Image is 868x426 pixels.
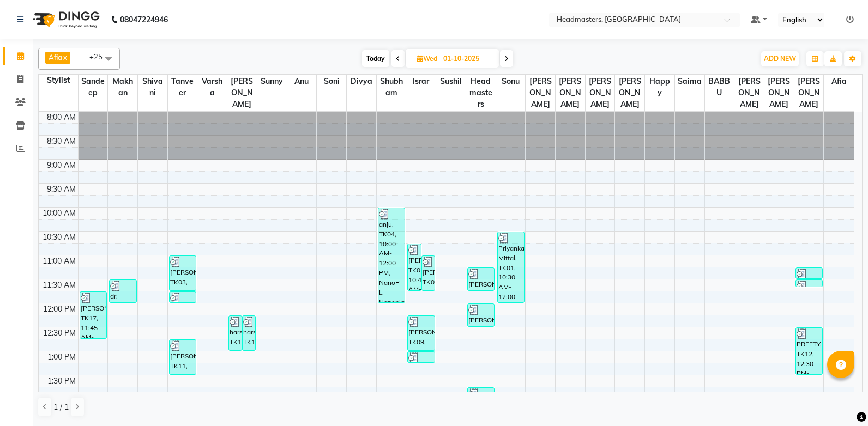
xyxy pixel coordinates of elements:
[436,75,466,88] span: Sushil
[496,75,526,88] span: Sonu
[257,75,287,88] span: Sunny
[734,75,764,111] span: [PERSON_NAME]
[317,75,346,88] span: Soni
[468,268,494,290] div: [PERSON_NAME], TK06, 11:15 AM-11:45 AM, PBA - Pre-Bridal Advance
[378,208,405,302] div: anju, TK04, 10:00 AM-12:00 PM, NanoP -L - Nanoplastia
[40,208,78,219] div: 10:00 AM
[80,292,106,338] div: [PERSON_NAME], TK17, 11:45 AM-12:45 PM, H-SPA - PURIFYING - Treatment based hair spa service - Oi...
[422,256,435,290] div: [PERSON_NAME], TK02, 11:00 AM-11:45 AM, BRD - [PERSON_NAME]
[287,75,317,88] span: Anu
[526,75,555,111] span: [PERSON_NAME]
[794,75,824,111] span: [PERSON_NAME]
[138,75,167,100] span: Shivani
[79,75,108,100] span: Sandeep
[675,75,704,88] span: Saima
[62,53,67,62] a: x
[45,160,78,171] div: 9:00 AM
[49,53,62,62] span: Afia
[796,328,822,374] div: PREETY, TK12, 12:30 PM-01:30 PM, WX-FA-RC - Waxing Full Arms - Premium,WX-FL-RC - Waxing Full Leg...
[468,388,494,410] div: [PERSON_NAME], TK14, 01:45 PM-02:15 PM, BA - Bridal Advance
[40,279,78,291] div: 11:30 AM
[414,54,440,63] span: Wed
[406,75,436,88] span: Israr
[468,304,494,326] div: [PERSON_NAME], TK08, 12:00 PM-12:30 PM, BA - Bridal Advance
[822,382,857,415] iframe: chat widget
[28,4,103,35] img: logo
[89,52,111,61] span: +25
[110,280,136,302] div: dr. bhawna, TK07, 11:30 AM-12:00 PM, HCG-B - BABY BOY HAIR CUT
[170,256,196,290] div: [PERSON_NAME], TK03, 11:00 AM-11:45 AM, BRD - [PERSON_NAME]
[408,244,420,290] div: [PERSON_NAME], TK02, 10:45 AM-11:45 AM, HCG - Hair Cut by Senior Hair Stylist
[466,75,496,111] span: Headmasters
[120,4,168,35] b: 08047224946
[556,75,585,111] span: [PERSON_NAME]
[41,303,78,315] div: 12:00 PM
[40,232,78,243] div: 10:30 AM
[45,351,78,363] div: 1:00 PM
[362,50,389,67] span: Today
[197,75,227,100] span: Varsha
[41,327,78,339] div: 12:30 PM
[377,75,406,100] span: Shubham
[53,401,69,413] span: 1 / 1
[796,280,822,287] div: Headmasters, TK18, 11:30 AM-11:35 AM, TH-UL - [GEOGRAPHIC_DATA]
[408,316,434,350] div: [PERSON_NAME], TK09, 12:15 PM-01:00 PM, BRD - [PERSON_NAME]
[229,316,242,350] div: harsh, TK10, 12:15 PM-01:00 PM, BRD - [PERSON_NAME]
[645,75,674,100] span: Happy
[45,136,78,147] div: 8:30 AM
[39,75,78,86] div: Stylist
[615,75,644,111] span: [PERSON_NAME]
[761,51,799,66] button: ADD NEW
[764,54,796,63] span: ADD NEW
[45,112,78,123] div: 8:00 AM
[347,75,376,88] span: Divya
[764,75,794,111] span: [PERSON_NAME]
[586,75,615,111] span: [PERSON_NAME]
[45,375,78,387] div: 1:30 PM
[408,352,434,362] div: [PERSON_NAME], TK09, 01:00 PM-01:15 PM, TH-FF - Threading Full face
[40,255,78,267] div: 11:00 AM
[243,316,255,350] div: harsh, TK10, 12:15 PM-01:00 PM, HCG - Hair Cut by Senior Hair Stylist
[440,51,495,67] input: 2025-10-01
[705,75,734,100] span: BABBU
[170,340,196,374] div: [PERSON_NAME], TK11, 12:45 PM-01:30 PM, BRD - [PERSON_NAME]
[108,75,137,100] span: Makhan
[824,75,854,88] span: Afia
[227,75,257,111] span: [PERSON_NAME]
[168,75,197,100] span: Tanveer
[45,184,78,195] div: 9:30 AM
[498,232,524,302] div: Priyanka Mittal, TK01, 10:30 AM-12:00 PM, RT-ES - Essensity Root Touchup(one inch only),HCL - Hai...
[796,268,822,278] div: Headmasters, TK18, 11:15 AM-11:30 AM, TH-EB - Eyebrows
[170,292,196,302] div: [PERSON_NAME], TK05, 11:45 AM-12:00 PM, HCG - Hair Cut by Senior Hair Stylist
